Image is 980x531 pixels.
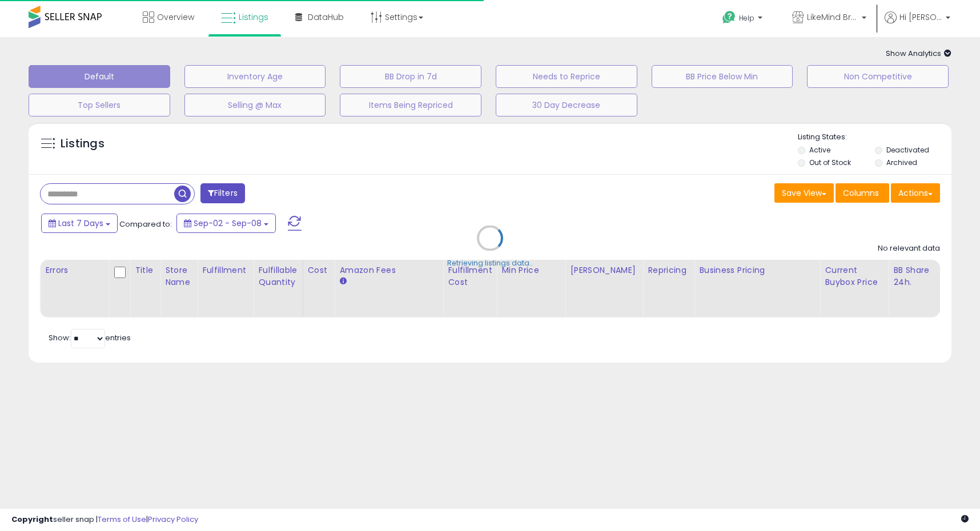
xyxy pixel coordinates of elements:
[899,11,942,23] span: Hi [PERSON_NAME]
[496,65,637,88] button: Needs to Reprice
[722,10,736,25] i: Get Help
[807,11,858,23] span: LikeMind Brands
[447,258,533,268] div: Retrieving listings data..
[739,13,754,23] span: Help
[184,94,326,116] button: Selling @ Max
[157,11,194,23] span: Overview
[713,2,774,37] a: Help
[885,11,950,37] a: Hi [PERSON_NAME]
[239,11,268,23] span: Listings
[496,94,637,116] button: 30 Day Decrease
[29,94,170,116] button: Top Sellers
[340,94,481,116] button: Items Being Repriced
[886,48,951,59] span: Show Analytics
[308,11,344,23] span: DataHub
[340,65,481,88] button: BB Drop in 7d
[29,65,170,88] button: Default
[652,65,793,88] button: BB Price Below Min
[184,65,326,88] button: Inventory Age
[807,65,949,88] button: Non Competitive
